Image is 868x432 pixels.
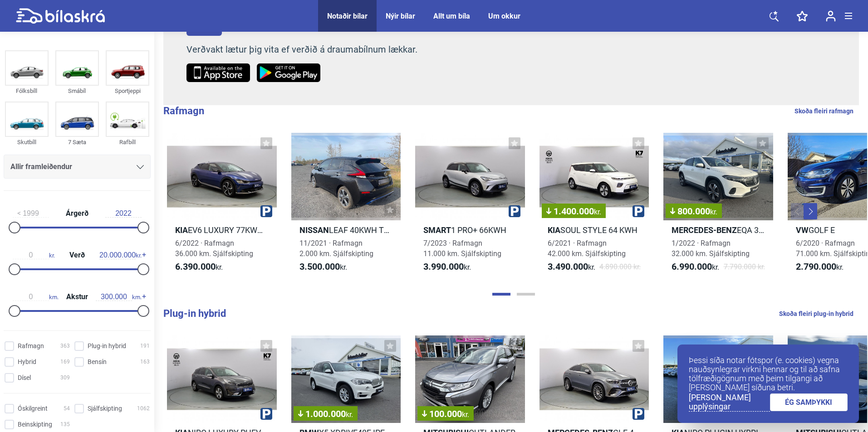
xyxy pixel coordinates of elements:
b: 2.790.000 [796,261,836,272]
span: km. [13,293,59,301]
span: Sjálfskipting [88,404,122,413]
span: kr. [796,262,843,272]
span: kr. [175,262,223,272]
span: Verð [67,252,87,259]
span: 135 [60,420,70,429]
span: kr. [672,262,719,272]
p: Verðvakt lætur þig vita ef verðið á draumabílnum lækkar. [186,44,441,55]
button: Page 2 [517,293,535,296]
span: 363 [60,341,70,351]
span: Rafmagn [18,341,44,351]
span: kr. [423,262,471,272]
a: Nýir bílar [386,12,415,20]
b: Nissan [299,225,329,235]
div: Fólksbíll [5,86,49,96]
b: Kia [548,225,560,235]
a: 800.000kr.Mercedes-BenzEQA 300 4MATIC PROGRESSIVE1/2022 · Rafmagn32.000 km. Sjálfskipting6.990.00... [663,133,773,281]
b: Smart [423,225,451,235]
span: kr. [548,262,595,272]
b: 6.990.000 [672,261,712,272]
b: Mercedes-Benz [672,225,737,235]
span: Dísel [18,373,31,383]
b: 6.390.000 [175,261,216,272]
span: 191 [140,341,150,351]
h2: EQA 300 4MATIC PROGRESSIVE [663,225,773,235]
div: Skutbíll [5,137,49,147]
div: Sportjeppi [106,86,149,96]
a: 1.400.000kr.KiaSOUL STYLE 64 KWH6/2021 · Rafmagn42.000 km. Sjálfskipting3.490.000kr.4.890.000 kr. [539,133,649,281]
span: 11/2021 · Rafmagn 2.000 km. Sjálfskipting [299,239,373,258]
span: km. [96,293,142,301]
span: kr. [346,410,353,419]
span: 800.000 [670,207,717,216]
button: Page 1 [492,293,510,296]
span: 7/2023 · Rafmagn 11.000 km. Sjálfskipting [423,239,501,258]
span: 54 [64,404,70,413]
span: 169 [60,357,70,367]
span: 1/2022 · Rafmagn 32.000 km. Sjálfskipting [672,239,750,258]
a: Notaðir bílar [327,12,368,20]
b: Rafmagn [163,105,204,116]
a: Allt um bíla [433,12,470,20]
a: Smart1 PRO+ 66KWH7/2023 · Rafmagn11.000 km. Sjálfskipting3.990.000kr. [415,133,525,281]
a: NissanLEAF 40KWH TEKNA11/2021 · Rafmagn2.000 km. Sjálfskipting3.500.000kr. [291,133,401,281]
b: 3.990.000 [423,261,464,272]
a: Skoða fleiri rafmagn [794,105,853,117]
span: Plug-in hybrid [88,341,126,351]
b: 3.500.000 [299,261,340,272]
span: 100.000 [422,409,469,418]
a: ÉG SAMÞYKKI [770,393,848,411]
h2: SOUL STYLE 64 KWH [539,225,649,235]
span: 309 [60,373,70,383]
b: Kia [175,225,188,235]
span: Allir framleiðendur [10,160,72,173]
span: 1.000.000 [298,409,353,418]
span: 163 [140,357,150,367]
span: 4.890.000 kr. [599,262,641,272]
span: 1062 [137,404,150,413]
a: Skoða fleiri plug-in hybrid [779,308,853,320]
span: kr. [99,251,142,259]
b: Plug-in hybrid [163,308,226,319]
div: Smábíl [55,86,99,96]
span: kr. [13,251,55,259]
a: [PERSON_NAME] upplýsingar [689,393,770,412]
p: Þessi síða notar fótspor (e. cookies) vegna nauðsynlegrar virkni hennar og til að safna tölfræðig... [689,356,848,392]
span: kr. [710,208,717,216]
h2: EV6 LUXURY 77KWH RWD [167,225,277,235]
a: KiaEV6 LUXURY 77KWH RWD6/2022 · Rafmagn36.000 km. Sjálfskipting6.390.000kr. [167,133,277,281]
span: 6/2021 · Rafmagn 42.000 km. Sjálfskipting [548,239,626,258]
button: Next [804,203,817,219]
span: Hybrid [18,357,36,367]
span: 1.400.000 [546,207,601,216]
span: 6/2022 · Rafmagn 36.000 km. Sjálfskipting [175,239,253,258]
span: Beinskipting [18,420,52,429]
span: kr. [299,262,347,272]
span: kr. [462,410,469,419]
span: kr. [594,208,601,216]
div: 7 Sæta [55,137,99,147]
b: 3.490.000 [548,261,588,272]
span: Árgerð [64,210,91,217]
h2: 1 PRO+ 66KWH [415,225,525,235]
button: Previous [791,203,804,219]
span: Akstur [64,293,90,301]
span: Bensín [88,357,107,367]
span: 7.790.000 kr. [724,262,765,272]
img: user-login.svg [826,10,836,22]
a: Um okkur [488,12,520,20]
b: VW [796,225,809,235]
span: Óskilgreint [18,404,48,413]
h2: LEAF 40KWH TEKNA [291,225,401,235]
div: Rafbíll [106,137,149,147]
